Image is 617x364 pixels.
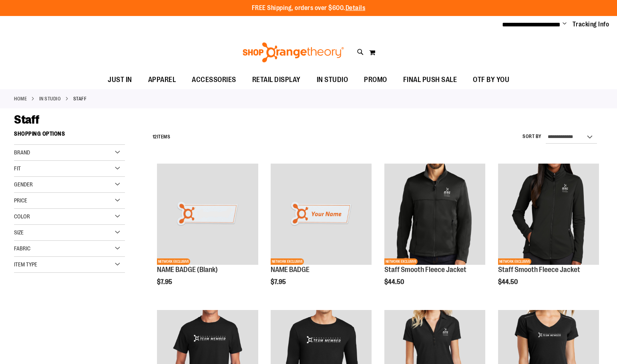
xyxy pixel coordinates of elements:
p: FREE Shipping, orders over $600. [252,4,366,13]
strong: Shopping Options [14,127,125,145]
div: product [380,160,489,306]
div: product [267,160,376,306]
a: Tracking Info [573,20,609,29]
a: NAME BADGE (Blank)NETWORK EXCLUSIVE [157,164,258,266]
span: NETWORK EXCLUSIVE [157,258,190,265]
span: $44.50 [384,278,405,286]
a: IN STUDIO [39,95,61,102]
span: FINAL PUSH SALE [403,71,457,89]
a: Staff Smooth Fleece Jacket [498,266,580,274]
span: ACCESSORIES [192,71,236,89]
label: Sort By [523,133,542,140]
span: APPAREL [148,71,176,89]
span: $7.95 [271,278,287,286]
span: Fit [14,165,21,172]
a: Product image for Smooth Fleece JacketNETWORK EXCLUSIVE [384,164,485,266]
img: Product image for Smooth Fleece Jacket [384,164,485,264]
span: IN STUDIO [317,71,348,89]
span: $7.95 [157,278,173,286]
span: RETAIL DISPLAY [252,71,301,89]
strong: Staff [73,95,87,102]
a: Details [346,4,366,12]
div: product [153,160,262,306]
span: Fabric [14,245,30,252]
span: PROMO [364,71,387,89]
span: NETWORK EXCLUSIVE [271,258,304,265]
h2: Items [153,131,171,143]
img: Shop Orangetheory [241,42,345,62]
a: Product image for NAME BADGENETWORK EXCLUSIVE [271,164,372,266]
a: Home [14,95,27,102]
span: Brand [14,149,30,156]
img: NAME BADGE (Blank) [157,164,258,264]
div: product [494,160,603,306]
span: Price [14,197,27,204]
span: 12 [153,134,157,140]
img: Product image for Smooth Fleece Jacket [498,164,599,264]
span: JUST IN [108,71,132,89]
span: Gender [14,181,33,188]
img: Product image for NAME BADGE [271,164,372,264]
span: Staff [14,113,40,126]
a: Staff Smooth Fleece Jacket [384,266,466,274]
span: Item Type [14,261,37,268]
a: NAME BADGE [271,266,310,274]
span: Size [14,229,24,236]
span: OTF BY YOU [473,71,509,89]
a: NAME BADGE (Blank) [157,266,218,274]
span: $44.50 [498,278,519,286]
button: Account menu [563,20,567,28]
span: NETWORK EXCLUSIVE [498,258,531,265]
span: Color [14,213,30,220]
a: Product image for Smooth Fleece JacketNETWORK EXCLUSIVE [498,164,599,266]
span: NETWORK EXCLUSIVE [384,258,418,265]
